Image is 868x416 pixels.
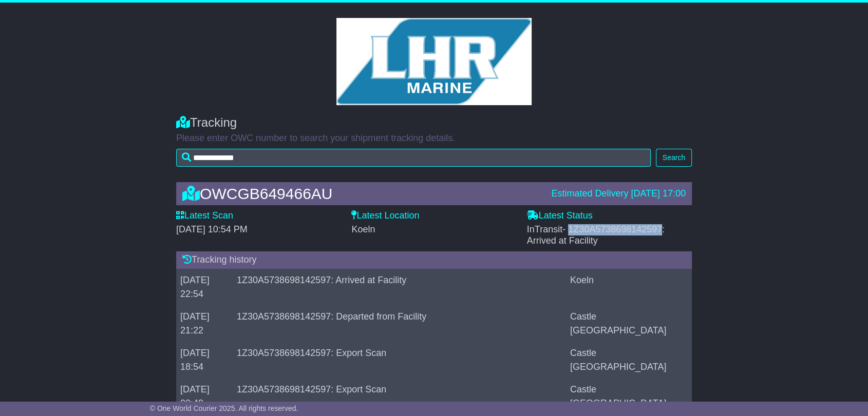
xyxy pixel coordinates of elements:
[566,269,692,305] td: Koeln
[527,210,593,222] label: Latest Status
[351,224,375,234] span: Koeln
[233,342,566,378] td: 1Z30A5738698142597: Export Scan
[233,378,566,414] td: 1Z30A5738698142597: Export Scan
[150,404,298,412] span: © One World Courier 2025. All rights reserved.
[176,305,233,342] td: [DATE] 21:22
[336,18,532,105] img: GetCustomerLogo
[176,224,248,234] span: [DATE] 10:54 PM
[176,251,692,269] div: Tracking history
[176,210,233,222] label: Latest Scan
[233,269,566,305] td: 1Z30A5738698142597: Arrived at Facility
[566,342,692,378] td: Castle [GEOGRAPHIC_DATA]
[527,224,665,246] span: - 1Z30A5738698142597: Arrived at Facility
[551,188,686,200] div: Estimated Delivery [DATE] 17:00
[351,210,419,222] label: Latest Location
[176,269,233,305] td: [DATE] 22:54
[656,149,692,167] button: Search
[176,133,692,144] p: Please enter OWC number to search your shipment tracking details.
[177,185,546,202] div: OWCGB649466AU
[233,305,566,342] td: 1Z30A5738698142597: Departed from Facility
[527,224,665,246] span: InTransit
[176,378,233,414] td: [DATE] 00:49
[176,342,233,378] td: [DATE] 18:54
[566,378,692,414] td: Castle [GEOGRAPHIC_DATA]
[566,305,692,342] td: Castle [GEOGRAPHIC_DATA]
[176,115,692,130] div: Tracking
